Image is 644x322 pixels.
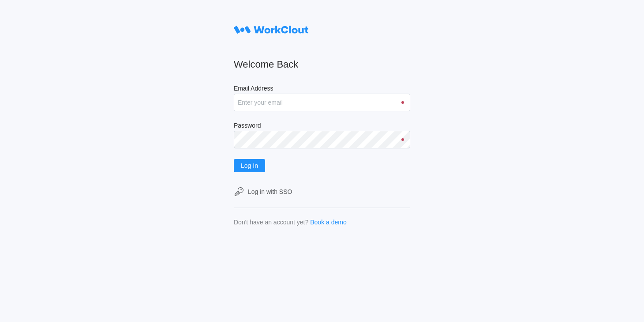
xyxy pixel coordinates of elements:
[234,122,410,131] label: Password
[234,94,410,111] input: Enter your email
[310,219,347,226] a: Book a demo
[234,219,308,226] div: Don't have an account yet?
[248,188,292,195] div: Log in with SSO
[234,186,410,197] a: Log in with SSO
[234,58,410,71] h2: Welcome Back
[241,163,258,169] span: Log In
[234,85,410,94] label: Email Address
[234,159,265,172] button: Log In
